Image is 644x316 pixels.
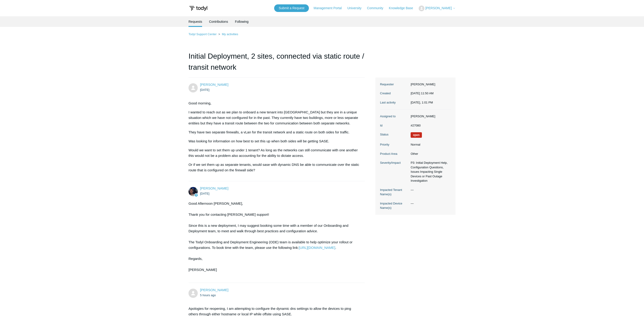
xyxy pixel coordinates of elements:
dd: Normal [408,142,451,147]
dt: Assigned to [380,114,408,119]
time: 08/06/2025, 11:50 [411,92,433,95]
h1: Initial Deployment, 2 sites, connected via static route / transit network [189,51,365,78]
time: 08/14/2025, 09:54 [200,293,216,297]
a: Contributions [209,16,228,27]
p: Was looking for information on how best to set this up when both sides will be getting SASE. [189,138,360,144]
dd: — [408,201,451,206]
p: Or if we set them up as separate tenants, would sase with dynamic DNS be able to communicate over... [189,162,360,173]
span: [PERSON_NAME] [425,6,452,10]
a: [PERSON_NAME] [200,288,228,292]
a: Management Portal [314,6,346,11]
a: Following [235,16,249,27]
time: 08/14/2025, 13:01 [411,101,433,104]
p: They have two separate firewalls, a vLan for the transit network and a static route on both sides... [189,129,360,135]
span: Jacob Bejarano [200,288,228,292]
dd: Other [408,152,451,156]
span: Jacob Bejarano [200,83,228,86]
time: 08/06/2025, 11:50 [200,88,209,92]
a: Knowledge Base [389,6,418,11]
time: 08/06/2025, 11:54 [200,192,209,195]
a: [PERSON_NAME] [200,83,228,86]
dd: #27080 [408,123,451,128]
dt: Last activity [380,100,408,105]
dt: Id [380,123,408,128]
a: Todyl Support Center [189,32,217,36]
dd: [PERSON_NAME] [408,114,451,119]
dd: [PERSON_NAME] [408,82,451,87]
a: Community [367,6,388,11]
p: I wanted to reach out as we plan to onboard a new tenant into [GEOGRAPHIC_DATA] but they are in a... [189,109,360,126]
dt: Created [380,91,408,96]
span: We are working on a response for you [411,132,422,138]
dd: — [408,188,451,192]
dt: Impacted Device Name(s) [380,201,408,210]
a: University [347,6,366,11]
dd: P3: Initial Deployment Help, Configuration Questions, Issues Impacting Single Devices or Past Out... [408,161,451,183]
a: [PERSON_NAME] [200,186,228,190]
dt: Impacted Tenant Name(s) [380,188,408,197]
span: Connor Davis [200,186,228,190]
dt: Severity/Impact [380,161,408,165]
dt: Product Area [380,152,408,156]
dt: Priority [380,142,408,147]
button: [PERSON_NAME] [419,6,455,11]
dt: Status [380,132,408,137]
a: My activities [222,32,238,36]
li: Todyl Support Center [189,32,218,36]
li: My activities [218,32,238,36]
a: Submit a Request [274,4,309,12]
img: Todyl Support Center Help Center home page [189,4,208,13]
div: Good Afternoon [PERSON_NAME], Thank you for contacting [PERSON_NAME] support! Since this is a new... [189,201,360,278]
dt: Requester [380,82,408,87]
a: [URL][DOMAIN_NAME] [299,246,335,250]
p: Good morning, [189,101,360,106]
li: Requests [189,16,202,27]
p: Would we want to set them up under 1 tenant? As long as the networks can still communicate with o... [189,147,360,158]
